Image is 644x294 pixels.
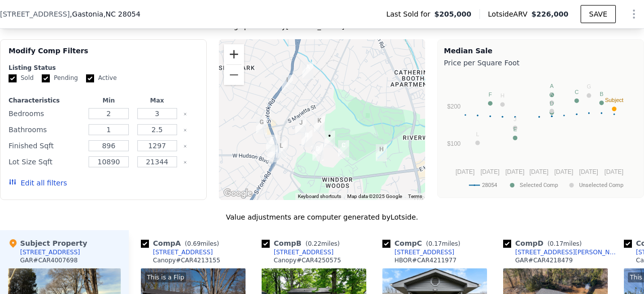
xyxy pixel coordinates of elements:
button: Clear [183,112,187,116]
div: GAR # CAR4007698 [20,256,77,264]
text: [DATE] [480,168,500,175]
div: 619 Efird St [308,140,328,165]
span: 0.69 [187,240,201,247]
a: [STREET_ADDRESS] [382,248,454,256]
div: This is a Flip [145,272,186,282]
span: , Gastonia [70,9,140,19]
div: 1905 Wood St [252,113,271,138]
text: L [476,131,479,137]
span: 0.22 [308,240,321,247]
div: Median Sale [444,46,637,56]
span: $205,000 [434,9,471,19]
div: Comp A [141,238,223,248]
a: Terms (opens in new tab) [408,193,422,199]
a: Open this area in Google Maps (opens a new window) [221,187,255,200]
div: Comp D [503,238,586,248]
span: Lotside ARV [488,9,531,19]
text: H [501,92,505,99]
input: Sold [9,74,17,82]
a: [STREET_ADDRESS] [141,248,213,256]
div: 201 Dixon Cir [291,114,310,139]
div: 1942 Rhoden Ct [372,140,391,165]
button: Keyboard shortcuts [298,193,341,200]
text: E [514,126,517,132]
div: Canopy # CAR4213155 [153,256,220,264]
button: Zoom out [224,65,244,85]
text: [DATE] [506,168,525,175]
div: 114 W Hilltop Cir [262,131,281,156]
span: ( miles) [422,240,464,247]
button: Clear [183,144,187,148]
div: Canopy # CAR4250575 [274,256,341,264]
div: Min [87,96,131,105]
text: [DATE] [605,168,624,175]
button: Clear [183,160,187,164]
button: Show Options [624,4,644,24]
label: Active [86,74,117,82]
span: 0.17 [550,240,563,247]
text: I [551,99,553,105]
span: 0.17 [428,240,442,247]
label: Pending [42,74,78,82]
span: Last Sold for [386,9,435,19]
div: Comp B [262,238,344,248]
div: 1601 Greenview Dr [320,127,339,152]
div: Comp C [382,238,464,248]
text: D [550,101,554,107]
div: Max [135,96,179,105]
text: Subject [605,97,624,103]
a: [STREET_ADDRESS] [262,248,334,256]
span: ( miles) [301,240,344,247]
button: SAVE [581,5,616,23]
text: Unselected Comp [579,182,623,188]
div: 1750 Oak Valley Dr [297,126,316,151]
button: Edit all filters [9,178,67,188]
div: [STREET_ADDRESS] [20,248,80,256]
text: B [600,91,603,97]
div: [STREET_ADDRESS][PERSON_NAME] [515,248,620,256]
div: 1209 Madison St [298,58,317,83]
button: Clear [183,128,187,132]
span: ( miles) [181,240,223,247]
span: ( miles) [543,240,586,247]
text: Selected Comp [520,182,558,188]
span: , NC 28054 [103,10,140,18]
text: C [575,89,579,95]
div: 1535 Rolling Meadow Ln [334,136,353,161]
div: HBOR # CAR4211977 [394,256,456,264]
div: Bathrooms [9,123,83,137]
div: Subject Property [8,238,87,248]
div: Listing Status [9,64,198,72]
text: $200 [447,103,461,110]
input: Active [86,74,94,82]
div: Characteristics [9,96,83,105]
text: [DATE] [554,168,574,175]
div: Modify Comp Filters [9,46,198,64]
div: [STREET_ADDRESS] [394,248,454,256]
div: Lot Size Sqft [9,155,83,169]
div: Price per Square Foot [444,56,637,70]
text: J [514,116,517,122]
text: F [489,91,492,97]
div: [STREET_ADDRESS] [274,248,334,256]
span: Map data ©2025 Google [347,193,402,199]
div: GAR # CAR4218479 [515,256,573,264]
div: 110 E Hilltop Dr [272,137,291,162]
text: [DATE] [530,168,549,175]
text: [DATE] [456,168,475,175]
div: [STREET_ADDRESS] [153,248,213,256]
a: [STREET_ADDRESS][PERSON_NAME] [503,248,620,256]
text: [DATE] [579,168,598,175]
svg: A chart. [444,70,635,195]
text: K [550,91,554,97]
img: Google [221,187,255,200]
button: Zoom in [224,44,244,64]
text: A [550,83,554,89]
div: Finished Sqft [9,139,83,153]
div: 394 Efird St [310,112,329,137]
text: $100 [447,140,461,147]
text: G [587,83,592,89]
div: Bedrooms [9,107,83,121]
span: $226,000 [531,10,569,18]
